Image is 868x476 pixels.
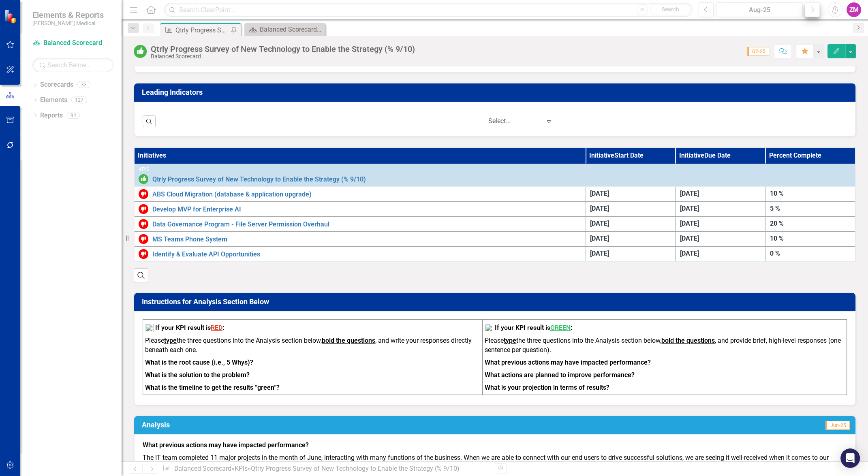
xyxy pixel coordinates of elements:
[143,452,847,474] p: The IT team completed 11 major projects in the month of June, interacting with many functions of ...
[40,80,73,90] a: Scorecards
[590,250,609,257] span: [DATE]
[145,336,480,356] p: Please the three questions into the Analysis section below, , and write your responses directly b...
[586,217,676,232] td: Double-Click to Edit
[586,187,676,202] td: Double-Click to Edit
[765,217,855,232] td: Double-Click to Edit
[770,204,851,213] div: 5 %
[134,202,586,217] td: Double-Click to Edit Right Click for Context Menu
[586,232,676,247] td: Double-Click to Edit
[40,111,63,120] a: Reports
[32,38,113,48] a: Balanced Scorecard
[661,6,679,13] span: Search
[139,249,148,259] img: Below Target
[155,324,224,331] strong: If your KPI result is :
[765,202,855,217] td: Double-Click to Edit
[483,320,847,395] td: To enrich screen reader interactions, please activate Accessibility in Grammarly extension settings
[152,176,851,183] a: Qtrly Progress Survey of New Technology to Enable the Strategy (% 9/10)
[504,337,516,344] strong: type
[770,219,851,228] div: 20 %
[134,45,147,58] img: On or Above Target
[770,249,851,258] div: 0 %
[485,384,609,391] strong: What is your projection in terms of results?
[680,235,699,242] span: [DATE]
[139,219,148,229] img: Below Target
[139,166,851,172] div: KPIs
[32,58,113,72] input: Search Below...
[145,384,280,391] strong: What is the timeline to get the results “green”?
[676,202,765,217] td: Double-Click to Edit
[485,336,844,356] p: Please the three questions into the Analysis section below, , and provide brief, high-level respo...
[174,465,231,472] a: Balanced Scorecard
[152,206,582,213] a: Develop MVP for Enterprise AI
[142,421,515,429] h3: Analysis
[40,96,67,105] a: Elements
[661,337,715,344] strong: bold the questions
[719,5,800,15] div: Aug-25
[134,232,586,247] td: Double-Click to Edit Right Click for Context Menu
[680,250,699,257] span: [DATE]
[142,298,851,306] h3: Instructions for Analysis Section Below
[590,235,609,242] span: [DATE]
[590,205,609,212] span: [DATE]
[485,324,493,332] img: mceclip1%20v16.png
[139,189,148,199] img: Below Target
[650,4,691,15] button: Search
[676,217,765,232] td: Double-Click to Edit
[211,324,222,331] span: RED
[495,324,572,331] strong: If your KPI result is :
[71,97,87,104] div: 127
[145,359,253,366] strong: What is the root cause (i.e., 5 Whys)?
[260,24,323,34] div: Balanced Scorecard Welcome Page
[676,247,765,262] td: Double-Click to Edit
[139,204,148,214] img: Below Target
[676,232,765,247] td: Double-Click to Edit
[67,112,80,119] div: 94
[235,465,248,472] a: KPIs
[152,191,582,198] a: ABS Cloud Migration (database & application upgrade)
[32,20,104,26] small: [PERSON_NAME] Medical
[765,232,855,247] td: Double-Click to Edit
[145,324,154,332] img: mceclip2%20v12.png
[143,441,309,449] strong: What previous actions may have impacted performance?
[716,2,803,17] button: Aug-25
[550,324,571,331] span: GREEN
[142,88,851,96] h3: Leading Indicators
[676,187,765,202] td: Double-Click to Edit
[139,234,148,244] img: Below Target
[590,190,609,197] span: [DATE]
[590,220,609,227] span: [DATE]
[246,24,323,34] a: Balanced Scorecard Welcome Page
[485,359,651,366] strong: What previous actions may have impacted performance?
[770,189,851,199] div: 10 %
[152,236,582,243] a: MS Teams Phone System
[770,234,851,243] div: 10 %
[134,164,855,187] td: Double-Click to Edit Right Click for Context Menu
[175,25,229,35] div: Qtrly Progress Survey of New Technology to Enable the Strategy (% 9/10)
[32,10,104,20] span: Elements & Reports
[747,47,769,56] span: Q2-25
[4,9,18,23] img: ClearPoint Strategy
[847,2,861,17] button: ZM
[162,464,488,474] div: » »
[680,190,699,197] span: [DATE]
[152,251,582,258] a: Identify & Evaluate API Opportunities
[139,174,148,184] img: On or Above Target
[152,221,582,228] a: Data Governance Program - File Server Permission Overhaul
[680,205,699,212] span: [DATE]
[143,320,483,395] td: To enrich screen reader interactions, please activate Accessibility in Grammarly extension settings
[586,247,676,262] td: Double-Click to Edit
[151,53,415,60] div: Balanced Scorecard
[145,371,250,379] strong: What is the solution to the problem?
[164,337,177,344] strong: type
[586,202,676,217] td: Double-Click to Edit
[134,247,586,262] td: Double-Click to Edit Right Click for Context Menu
[251,465,460,472] div: Qtrly Progress Survey of New Technology to Enable the Strategy (% 9/10)
[765,247,855,262] td: Double-Click to Edit
[825,421,850,430] span: Jun-25
[164,3,693,17] input: Search ClearPoint...
[485,371,635,379] strong: What actions are planned to improve performance?
[765,187,855,202] td: Double-Click to Edit
[322,337,375,344] strong: bold the questions
[151,45,415,53] div: Qtrly Progress Survey of New Technology to Enable the Strategy (% 9/10)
